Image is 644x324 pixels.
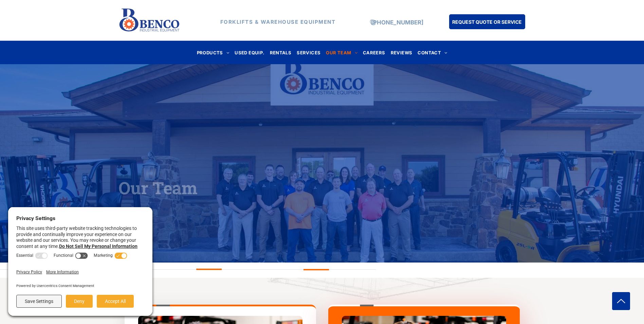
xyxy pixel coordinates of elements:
[360,48,388,57] a: CAREERS
[388,48,415,57] a: REVIEWS
[220,19,336,25] strong: FORKLIFTS & WAREHOUSE EQUIPMENT
[232,48,267,57] a: USED EQUIP.
[415,48,450,57] a: CONTACT
[267,48,294,57] a: RENTALS
[118,177,198,199] span: Our Team
[294,48,323,57] a: SERVICES
[371,19,423,26] a: [PHONE_NUMBER]
[449,14,525,29] a: REQUEST QUOTE OR SERVICE
[452,16,522,28] span: REQUEST QUOTE OR SERVICE
[323,48,360,57] a: OUR TEAM
[194,48,232,57] a: PRODUCTS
